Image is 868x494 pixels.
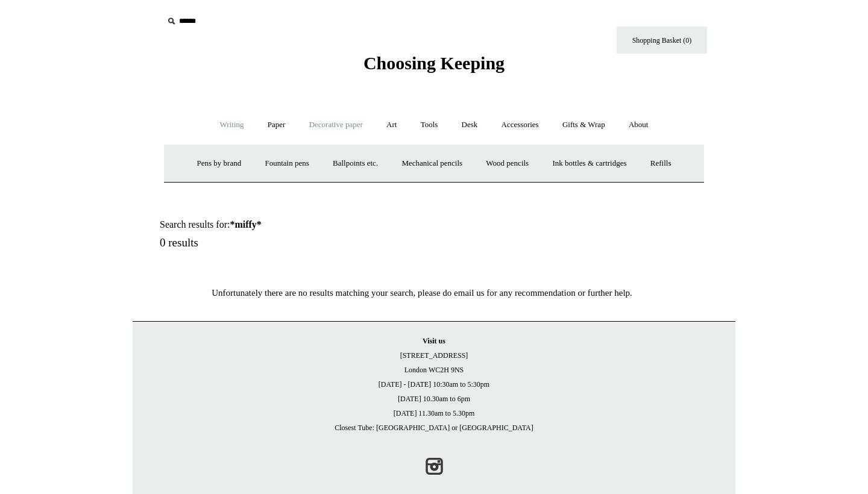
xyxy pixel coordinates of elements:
a: Accessories [491,109,550,141]
a: About [618,109,659,141]
a: Choosing Keeping [363,63,505,71]
a: Tools [410,109,449,141]
h5: 0 results [160,236,448,250]
a: Refills [640,148,682,180]
a: Wood pencils [475,148,539,180]
p: [STREET_ADDRESS] London WC2H 9NS [DATE] - [DATE] 10:30am to 5:30pm [DATE] 10.30am to 6pm [DATE] 1... [145,334,723,435]
a: Ballpoints etc. [322,148,389,180]
a: Fountain pens [254,148,319,180]
a: Pens by brand [186,148,253,180]
span: Choosing Keeping [363,53,505,73]
h1: Search results for: [160,219,448,230]
a: Decorative paper [298,109,374,141]
a: Gifts & Wrap [552,109,616,141]
a: Shopping Basket (0) [617,27,707,54]
a: Mechanical pencils [391,148,473,180]
strong: Visit us [423,337,445,345]
a: Art [376,109,407,141]
a: Instagram [421,453,447,480]
a: Writing [209,109,255,141]
p: Unfortunately there are no results matching your search, please do email us for any recommendatio... [133,286,711,300]
a: Paper [257,109,297,141]
a: Desk [451,109,489,141]
a: Ink bottles & cartridges [541,148,637,180]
